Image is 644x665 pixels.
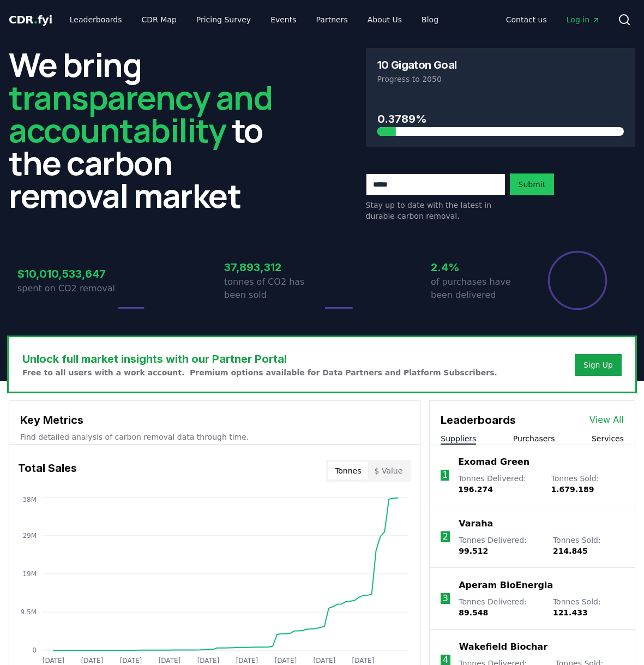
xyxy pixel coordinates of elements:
p: 3 [443,592,448,605]
tspan: [DATE] [81,657,104,664]
a: Log in [558,10,609,29]
p: of purchases have been delivered [431,275,529,302]
div: Percentage of sales delivered [547,250,608,311]
p: Tonnes Sold : [553,535,624,556]
tspan: 29M [22,532,37,540]
span: transparency and accountability [9,75,272,152]
button: Suppliers [441,433,476,444]
span: 214.845 [553,547,588,555]
nav: Main [61,10,447,29]
a: View All [589,414,624,427]
a: Partners [308,10,357,29]
p: 2 [443,530,448,543]
tspan: [DATE] [314,657,336,664]
button: Tonnes [328,462,368,480]
span: 99.512 [459,547,488,555]
span: Log in [567,14,600,25]
p: Tonnes Delivered : [459,535,542,556]
h3: Leaderboards [441,412,516,428]
h3: Key Metrics [20,412,409,428]
p: Find detailed analysis of carbon removal data through time. [20,432,409,442]
a: About Us [359,10,411,29]
span: 1.679.189 [551,485,594,494]
p: Stay up to date with the latest in durable carbon removal. [366,200,505,221]
p: Tonnes Delivered : [458,473,540,495]
a: Events [262,10,305,29]
a: Pricing Survey [188,10,260,29]
p: 1 [442,469,448,482]
p: tonnes of CO2 has been sold [224,275,322,302]
a: Blog [413,10,447,29]
button: Sign Up [575,354,622,376]
tspan: [DATE] [197,657,220,664]
p: Tonnes Sold : [553,596,624,618]
p: Tonnes Delivered : [459,596,542,618]
tspan: 19M [22,570,37,578]
button: Submit [510,173,555,195]
a: Wakefield Biochar [459,640,547,654]
a: Exomad Green [458,456,529,469]
h2: We bring to the carbon removal market [9,48,279,212]
tspan: [DATE] [275,657,297,664]
tspan: [DATE] [236,657,258,664]
p: Tonnes Sold : [551,473,624,495]
tspan: [DATE] [159,657,181,664]
span: 89.548 [459,608,488,617]
button: Services [592,433,624,444]
span: 196.274 [458,485,493,494]
h3: $10,010,533,647 [17,266,116,282]
span: 121.433 [553,608,588,617]
a: Contact us [497,10,556,29]
nav: Main [497,10,609,29]
tspan: [DATE] [120,657,142,664]
tspan: 38M [22,496,37,504]
a: CDR.fyi [9,12,52,27]
h3: 37,893,312 [224,259,322,275]
span: . [34,13,38,26]
button: $ Value [368,462,410,480]
tspan: 0 [32,646,37,654]
a: Varaha [459,517,493,530]
a: Aperam BioEnergia [459,579,553,592]
h3: 0.3789% [377,111,624,127]
a: Leaderboards [61,10,131,29]
tspan: [DATE] [43,657,65,664]
p: spent on CO2 removal [17,282,116,295]
h3: Total Sales [18,460,77,482]
p: Progress to 2050 [377,74,624,85]
a: Sign Up [583,360,613,370]
tspan: 9.5M [21,608,37,616]
p: Free to all users with a work account. Premium options available for Data Partners and Platform S... [22,367,497,378]
button: Purchasers [513,433,555,444]
h3: 2.4% [431,259,529,275]
a: CDR Map [133,10,185,29]
h3: 10 Gigaton Goal [377,59,457,70]
h3: Unlock full market insights with our Partner Portal [22,351,497,367]
tspan: [DATE] [352,657,375,664]
span: CDR fyi [9,13,52,26]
